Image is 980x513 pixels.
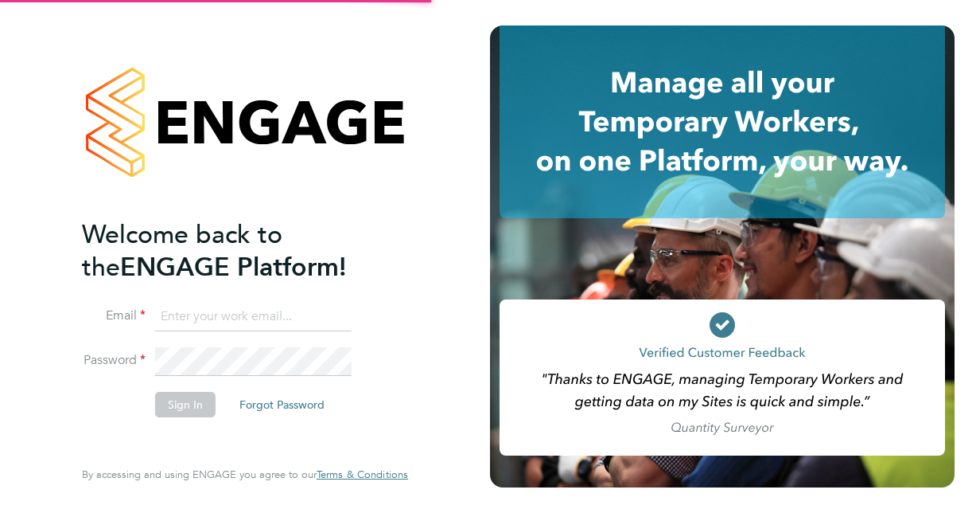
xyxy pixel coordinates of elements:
[82,218,392,284] h2: ENGAGE Platform!
[82,468,408,481] span: By accessing and using ENGAGE you agree to our
[317,468,408,481] span: Terms & Conditions
[82,307,146,324] label: Email
[317,468,408,481] a: Terms & Conditions
[82,352,146,369] label: Password
[155,392,216,417] button: Sign In
[82,219,282,283] span: Welcome back to the
[155,303,352,331] input: Enter your work email...
[227,392,337,417] button: Forgot Password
